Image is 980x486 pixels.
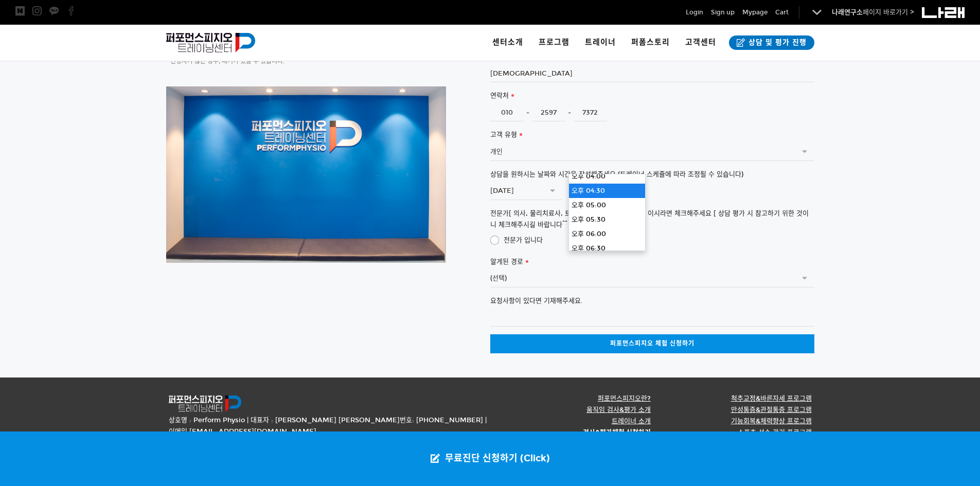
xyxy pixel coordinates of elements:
a: 센터소개 [485,25,531,61]
a: Sign up [711,7,735,17]
a: 움직임 검사&평가 소개 [586,406,651,414]
a: Cart [775,7,789,17]
span: * 신청자가 많은 경우, 대기가 있을 수 있습니다. [166,58,284,65]
a: 퍼포먼스피지오 체험 신청하기 [490,334,814,353]
a: 만성통증&관절통증 프로그램 [731,406,812,414]
a: Mypage [742,7,768,17]
span: 퍼폼스토리 [631,38,670,47]
label: 상담을 원하시는 날짜와 시간을 작성해주세요 (트레이너 스케쥴에 따라 조정될 수 있습니다) [490,169,814,180]
span: - [526,107,529,118]
a: 프로그램 [531,25,577,61]
span: 프로그램 [539,38,569,47]
img: e054219d78148.jpg [166,86,446,263]
span: 트레이너 [585,38,616,47]
a: 퍼포먼스피지오란? [598,394,651,403]
img: 퍼포먼스피지오 트레이닝센터 로고 [169,395,241,411]
li: 오후 06:00 [569,227,645,241]
input: 년/월/일 [490,183,562,200]
li: 오후 04:00 [569,169,645,184]
strong: 나래연구소 [832,8,863,16]
a: 고객센터 [678,25,724,61]
a: Login [686,7,703,17]
label: 전문가[ 의사, 물리치료사, 트레이너, 필라테스 강사 등 ] 이시라면 체크해주세요 [ 상담 평가 시 참고하기 위한 것이니 체크해주시길 바랍니다^^ ] [490,208,814,230]
span: 고객센터 [685,38,716,47]
a: 상담 및 평가 진행 [729,35,814,50]
a: 스포츠 선수 관리 프로그램 [738,428,812,437]
span: 상담 및 평가 진행 [745,38,807,48]
span: 전문가 입니다 [490,235,543,246]
a: 트레이너 [577,25,623,61]
a: 기능회복&체력향상 프로그램 [731,417,812,425]
label: 알게된 경로 [490,256,814,267]
span: - [568,107,571,118]
li: 오후 06:30 [569,241,645,256]
li: 오후 04:30 [569,184,645,198]
label: 요청사항이 있다면 기재해주세요. [490,295,814,307]
a: 퍼폼스토리 [623,25,678,61]
span: 센터소개 [492,38,523,47]
a: 트레이너 소개 [612,417,651,425]
a: 체험 신청하기 [612,428,651,437]
a: 무료진단 신청하기 (Click) [420,431,560,486]
li: 오후 05:30 [569,212,645,227]
li: 오후 05:00 [569,198,645,212]
a: 나래연구소페이지 바로가기 > [832,8,914,16]
label: 연락처 [490,90,814,101]
p: 상호명 : Perform Physio | 대표자 : [PERSON_NAME] [PERSON_NAME]번호: [PHONE_NUMBER] | 이메일:[EMAIL_ADDRESS][... [169,415,490,437]
strong: 검사&평가 [583,428,612,437]
label: 고객 유형 [490,129,814,140]
a: 척추교정&바른자세 프로그램 [731,394,812,403]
